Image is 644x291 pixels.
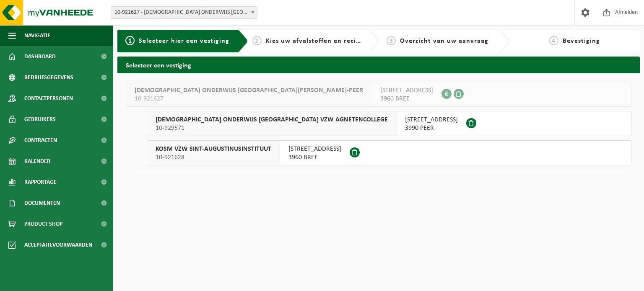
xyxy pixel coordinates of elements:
[387,36,396,45] span: 3
[135,86,363,95] span: [DEMOGRAPHIC_DATA] ONDERWIJS [GEOGRAPHIC_DATA][PERSON_NAME]-PEER
[380,95,433,103] span: 3960 BREE
[156,116,388,124] span: [DEMOGRAPHIC_DATA] ONDERWIJS [GEOGRAPHIC_DATA] VZW AGNETENCOLLEGE
[266,38,381,44] span: Kies uw afvalstoffen en recipiënten
[24,46,56,67] span: Dashboard
[135,95,363,103] span: 10-921627
[156,153,271,162] span: 10-921628
[400,38,488,44] span: Overzicht van uw aanvraag
[24,88,73,109] span: Contactpersonen
[156,124,388,132] span: 10-929571
[111,7,257,18] span: 10-921627 - KATHOLIEK ONDERWIJS SINT-MICHIEL BOCHOLT-BREE-PEER - BREE
[24,130,57,151] span: Contracten
[24,214,62,234] span: Product Shop
[24,234,92,255] span: Acceptatievoorwaarden
[380,86,433,95] span: [STREET_ADDRESS]
[252,36,262,45] span: 2
[288,153,341,162] span: 3960 BREE
[24,25,50,46] span: Navigatie
[24,67,73,88] span: Bedrijfsgegevens
[24,193,60,214] span: Documenten
[139,38,229,44] span: Selecteer hier een vestiging
[117,57,640,73] h2: Selecteer een vestiging
[156,145,271,153] span: KOSM VZW SINT-AUGUSTINUSINSTITUUT
[111,6,257,19] span: 10-921627 - KATHOLIEK ONDERWIJS SINT-MICHIEL BOCHOLT-BREE-PEER - BREE
[24,151,50,172] span: Kalender
[405,116,458,124] span: [STREET_ADDRESS]
[563,38,600,44] span: Bevestiging
[125,36,135,45] span: 1
[147,111,631,136] button: [DEMOGRAPHIC_DATA] ONDERWIJS [GEOGRAPHIC_DATA] VZW AGNETENCOLLEGE 10-929571 [STREET_ADDRESS]3990 ...
[405,124,458,132] span: 3990 PEER
[288,145,341,153] span: [STREET_ADDRESS]
[24,172,57,193] span: Rapportage
[24,109,56,130] span: Gebruikers
[147,140,631,165] button: KOSM VZW SINT-AUGUSTINUSINSTITUUT 10-921628 [STREET_ADDRESS]3960 BREE
[549,36,558,45] span: 4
